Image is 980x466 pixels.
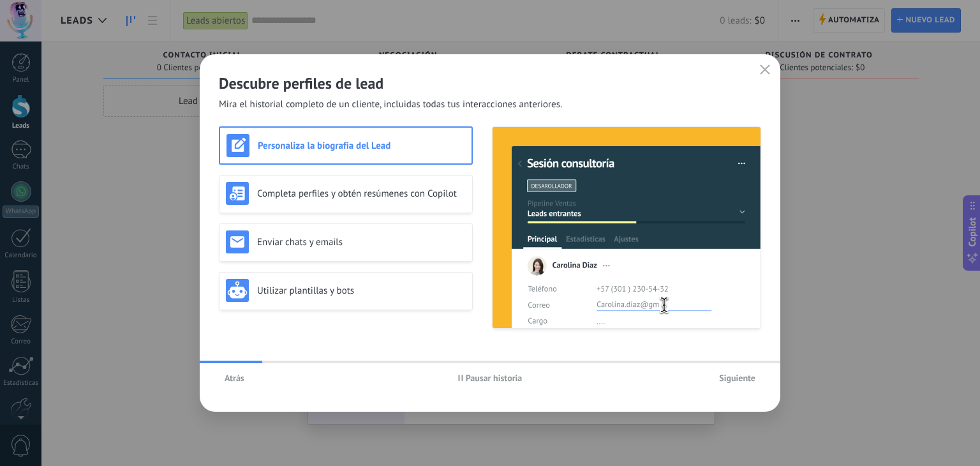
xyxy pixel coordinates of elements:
[466,373,523,382] span: Pausar historia
[257,188,466,200] h3: Completa perfiles y obtén resúmenes con Copilot
[258,140,465,152] h3: Personaliza la biografía del Lead
[257,236,466,248] h3: Enviar chats y emails
[713,368,761,387] button: Siguiente
[719,373,755,382] span: Siguiente
[219,368,250,387] button: Atrás
[225,373,244,382] span: Atrás
[219,98,562,111] span: Mira el historial completo de un cliente, incluidas todas tus interacciones anteriores.
[452,368,528,387] button: Pausar historia
[219,73,761,93] h2: Descubre perfiles de lead
[257,285,466,297] h3: Utilizar plantillas y bots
